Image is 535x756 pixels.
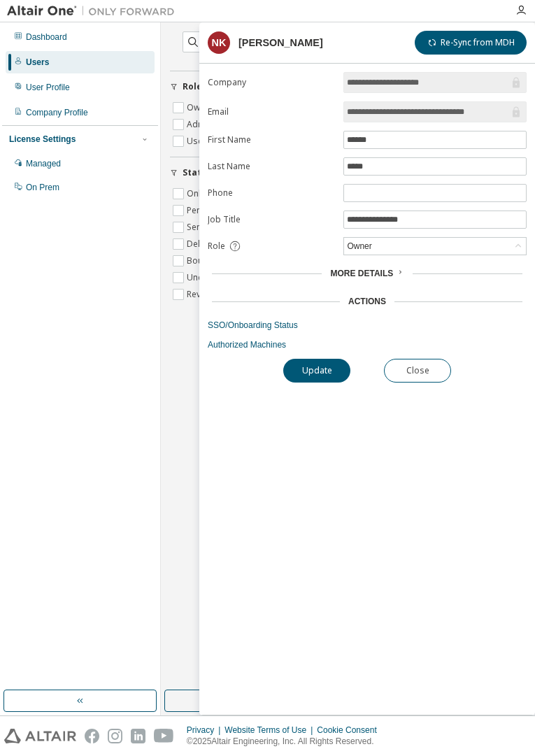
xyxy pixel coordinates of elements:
[108,729,122,743] img: instagram.svg
[208,187,335,199] label: Phone
[187,252,225,269] label: Bounced
[7,4,182,18] img: Altair One
[345,238,373,254] div: Owner
[187,736,385,748] p: © 2025 Altair Engineering, Inc. All Rights Reserved.
[170,71,312,102] button: Role
[187,286,224,303] label: Revoked
[384,359,451,383] button: Close
[187,185,237,202] label: Onboarded
[183,167,212,178] span: Status
[183,81,202,92] span: Role
[208,31,230,54] div: NK
[131,729,145,743] img: linkedin.svg
[208,134,335,145] label: First Name
[85,729,99,743] img: facebook.svg
[4,729,76,743] img: altair_logo.svg
[330,269,393,278] span: More Details
[170,59,312,71] a: Clear all
[26,107,88,118] div: Company Profile
[26,158,61,169] div: Managed
[187,219,207,236] label: Sent
[208,214,335,225] label: Job Title
[187,236,228,252] label: Delivered
[344,238,526,255] div: Owner
[187,99,216,116] label: Owner
[224,725,317,736] div: Website Terms of Use
[238,37,323,48] div: [PERSON_NAME]
[348,296,386,307] div: Actions
[26,82,70,93] div: User Profile
[26,182,59,193] div: On Prem
[187,269,244,286] label: Under Review
[187,202,222,219] label: Pending
[26,57,49,68] div: Users
[283,359,350,383] button: Update
[208,241,225,252] span: Role
[208,161,335,172] label: Last Name
[26,31,67,43] div: Dashboard
[208,320,527,331] a: SSO/Onboarding Status
[208,339,527,350] a: Authorized Machines
[187,133,209,150] label: User
[9,134,76,145] div: License Settings
[317,725,385,736] div: Cookie Consent
[187,725,224,736] div: Privacy
[208,106,335,117] label: Email
[208,77,335,88] label: Company
[170,157,312,188] button: Status
[415,31,527,55] button: Re-Sync from MDH
[187,116,215,133] label: Admin
[154,729,174,743] img: youtube.svg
